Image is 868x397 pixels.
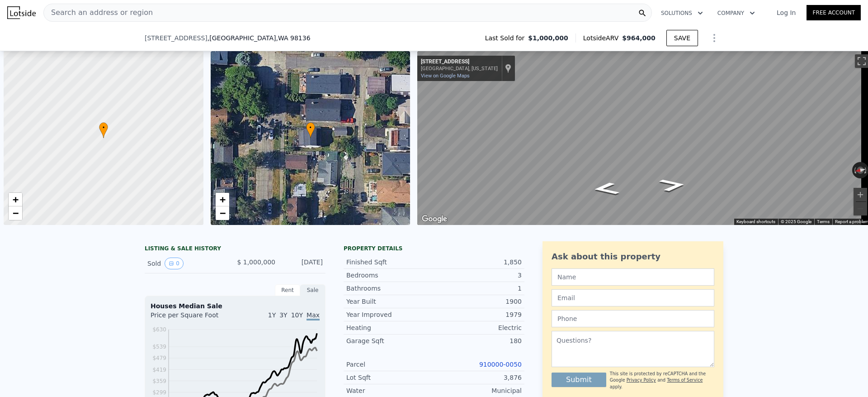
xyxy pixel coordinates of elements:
button: Solutions [654,5,710,21]
div: Year Built [346,297,434,306]
a: Zoom out [216,206,229,220]
input: Email [552,289,714,306]
div: Heating [346,323,434,332]
span: 3Y [279,311,287,319]
a: Show location on map [505,63,511,73]
div: Ask about this property [552,250,714,263]
input: Phone [552,310,714,327]
div: Year Improved [346,310,434,319]
span: [STREET_ADDRESS] [145,33,208,43]
div: • [99,122,108,138]
div: Electric [434,323,522,332]
tspan: $630 [152,326,166,333]
button: Zoom out [854,202,867,215]
span: − [13,207,19,219]
div: Sale [300,284,325,296]
span: $ 1,000,000 [237,258,275,266]
div: Garage Sqft [346,336,434,345]
span: + [13,194,19,205]
div: Sold [147,258,228,269]
div: • [306,122,315,138]
a: Log In [766,8,807,17]
span: Search an address or region [44,7,153,18]
div: Property details [344,245,524,252]
img: Lotside [7,6,36,19]
span: + [219,194,225,205]
span: • [99,124,108,132]
div: Houses Median Sale [151,301,320,311]
span: − [219,207,225,219]
a: Zoom in [216,193,229,206]
div: 1979 [434,310,522,319]
a: Zoom in [9,193,22,206]
div: Bedrooms [346,271,434,280]
a: 910000-0050 [479,361,522,368]
tspan: $539 [152,344,166,350]
span: Last Sold for [485,33,528,43]
button: Company [710,5,762,21]
img: Google [420,213,449,225]
div: [DATE] [283,258,323,269]
div: Parcel [346,360,434,369]
tspan: $299 [152,389,166,396]
button: Zoom in [854,188,867,201]
a: Open this area in Google Maps (opens a new window) [420,213,449,225]
span: © 2025 Google [781,219,811,224]
button: Submit [552,373,606,387]
div: Municipal [434,386,522,395]
button: Keyboard shortcuts [736,219,775,225]
a: Free Account [807,5,861,20]
div: LISTING & SALE HISTORY [145,245,325,254]
button: Show Options [705,29,723,47]
button: Rotate counterclockwise [852,162,857,178]
span: Max [307,311,320,320]
div: Bathrooms [346,284,434,293]
div: 1,850 [434,258,522,267]
a: Terms of Service [667,378,703,383]
span: $964,000 [622,34,656,42]
path: Go South, 47th Ave SW [648,176,697,195]
div: Price per Square Foot [151,311,235,325]
span: • [306,124,315,132]
a: View on Google Maps [421,73,470,79]
div: 1900 [434,297,522,306]
a: Terms (opens in new tab) [817,219,830,224]
div: 180 [434,336,522,345]
div: This site is protected by reCAPTCHA and the Google and apply. [610,371,714,390]
div: Finished Sqft [346,258,434,267]
span: $1,000,000 [528,33,568,43]
span: , [GEOGRAPHIC_DATA] [208,33,311,43]
div: 3,876 [434,373,522,382]
div: 3 [434,271,522,280]
div: [GEOGRAPHIC_DATA], [US_STATE] [421,66,498,72]
div: Water [346,386,434,395]
path: Go North, 47th Ave SW [581,179,631,198]
div: [STREET_ADDRESS] [421,58,498,66]
button: SAVE [666,30,698,46]
span: 1Y [268,311,276,319]
tspan: $479 [152,355,166,361]
div: Lot Sqft [346,373,434,382]
span: , WA 98136 [276,34,310,42]
span: Lotside ARV [583,33,622,43]
button: View historical data [165,258,184,269]
tspan: $359 [152,378,166,384]
div: 1 [434,284,522,293]
div: Rent [275,284,300,296]
input: Name [552,268,714,286]
tspan: $419 [152,367,166,373]
span: 10Y [291,311,303,319]
a: Zoom out [9,206,22,220]
a: Privacy Policy [627,378,656,383]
